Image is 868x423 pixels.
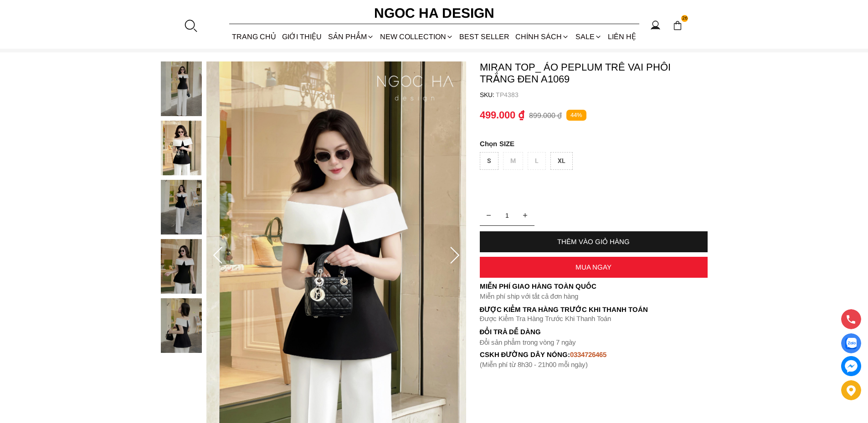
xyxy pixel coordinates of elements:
font: cskh đường dây nóng: [480,351,570,358]
font: (Miễn phí từ 8h30 - 21h00 mỗi ngày) [480,361,588,368]
a: BEST SELLER [457,25,513,49]
font: Miễn phí giao hàng toàn quốc [480,282,596,290]
a: TRANG CHỦ [229,25,279,49]
a: NEW COLLECTION [377,25,456,49]
font: Miễn phí ship với tất cả đơn hàng [480,292,578,300]
a: LIÊN HỆ [605,25,639,49]
span: 26 [681,15,688,22]
a: Display image [841,333,861,353]
div: THÊM VÀO GIỎ HÀNG [480,238,708,245]
img: Miran Top_ Áo Peplum Trễ Vai Phối Trắng Đen A1069_mini_4 [161,298,202,353]
p: Được Kiểm Tra Hàng Trước Khi Thanh Toán [480,315,708,323]
p: TP4383 [496,91,708,98]
div: MUA NGAY [480,263,708,271]
img: Display image [845,338,857,349]
input: Quantity input [480,206,534,224]
img: img-CART-ICON-ksit0nf1 [673,20,683,31]
a: GIỚI THIỆU [279,25,325,49]
a: messenger [841,356,861,376]
font: 0334726465 [570,351,606,358]
div: XL [550,152,573,170]
p: 499.000 ₫ [480,109,524,121]
h6: Đổi trả dễ dàng [480,328,708,336]
img: Miran Top_ Áo Peplum Trễ Vai Phối Trắng Đen A1069_mini_2 [161,180,202,234]
img: Miran Top_ Áo Peplum Trễ Vai Phối Trắng Đen A1069_mini_1 [161,121,202,175]
font: Đổi sản phẩm trong vòng 7 ngày [480,338,576,346]
p: Được Kiểm Tra Hàng Trước Khi Thanh Toán [480,306,708,314]
p: Miran Top_ Áo Peplum Trễ Vai Phối Trắng Đen A1069 [480,61,708,85]
p: 44% [566,110,586,121]
div: Chính sách [513,25,572,49]
img: Miran Top_ Áo Peplum Trễ Vai Phối Trắng Đen A1069_mini_3 [161,239,202,294]
a: Ngoc Ha Design [366,2,503,24]
p: 899.000 ₫ [529,111,562,120]
h6: SKU: [480,91,496,98]
div: S [480,152,498,170]
p: SIZE [480,140,708,148]
a: SALE [572,25,605,49]
img: Miran Top_ Áo Peplum Trễ Vai Phối Trắng Đen A1069_mini_0 [161,61,202,116]
div: SẢN PHẨM [325,25,377,49]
